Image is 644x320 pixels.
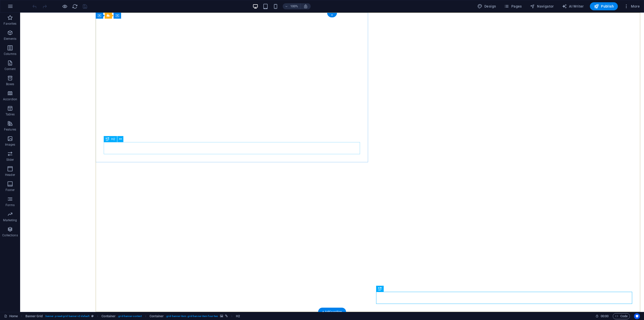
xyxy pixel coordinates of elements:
[318,308,346,316] div: + Add section
[220,315,223,317] i: This element contains a background
[150,313,164,319] span: Click to select. Double-click to edit
[283,3,301,9] button: 100%
[595,313,609,319] h6: Session time
[5,67,16,71] p: Content
[475,2,498,10] div: Design (Ctrl+Alt+Y)
[6,188,15,192] p: Footer
[225,315,228,317] i: This element is linked
[45,313,90,319] span: . banner .preset-grid-banner-v2-default
[594,4,614,9] span: Publish
[6,158,14,162] p: Slider
[624,4,640,9] span: More
[4,313,18,319] a: Click to cancel selection. Double-click to open Pages
[4,127,16,132] p: Features
[91,315,94,317] i: This element is a customizable preset
[613,313,630,319] button: Code
[4,22,16,26] p: Favorites
[25,313,240,319] nav: breadcrumb
[560,2,586,10] button: AI Writer
[601,313,609,319] span: 00 00
[502,2,524,10] button: Pages
[5,143,15,147] p: Images
[327,13,337,17] div: +
[6,82,14,86] p: Boxes
[290,3,298,9] h6: 100%
[528,2,556,10] button: Navigator
[530,4,554,9] span: Navigator
[634,313,640,319] button: Usercentrics
[615,313,628,319] span: Code
[604,314,605,318] span: :
[111,138,115,141] span: H2
[3,97,17,101] p: Accordion
[72,3,78,9] button: reload
[25,313,43,319] span: Click to select. Double-click to edit
[5,173,15,177] p: Header
[622,2,642,10] button: More
[4,52,16,56] p: Columns
[166,313,218,319] span: . grid-banner-item .grid-banner-item-four-two
[4,37,17,41] p: Elements
[504,4,522,9] span: Pages
[72,4,78,9] i: Reload page
[6,112,15,116] p: Tables
[101,313,116,319] span: Click to select. Double-click to edit
[236,313,240,319] span: Click to select. Double-click to edit
[118,313,142,319] span: . grid-banner-content
[2,233,18,237] p: Collections
[62,3,68,9] button: Click here to leave preview mode and continue editing
[590,2,618,10] button: Publish
[6,203,15,207] p: Forms
[477,4,496,9] span: Design
[475,2,498,10] button: Design
[562,4,584,9] span: AI Writer
[303,4,308,9] i: On resize automatically adjust zoom level to fit chosen device.
[3,218,17,222] p: Marketing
